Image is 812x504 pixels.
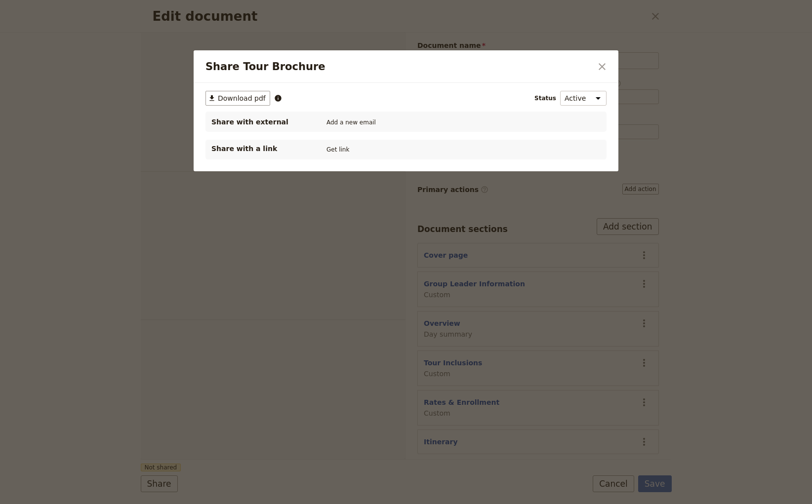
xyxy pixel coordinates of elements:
[594,58,610,75] button: Close dialog
[211,117,310,127] span: Share with external
[324,144,352,155] button: Get link
[324,117,378,128] button: Add a new email
[218,93,266,103] span: Download pdf
[560,91,607,106] select: Status
[205,91,270,106] button: ​Download pdf
[534,94,556,102] span: Status
[211,144,310,154] p: Share with a link
[205,59,592,74] h2: Share Tour Brochure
